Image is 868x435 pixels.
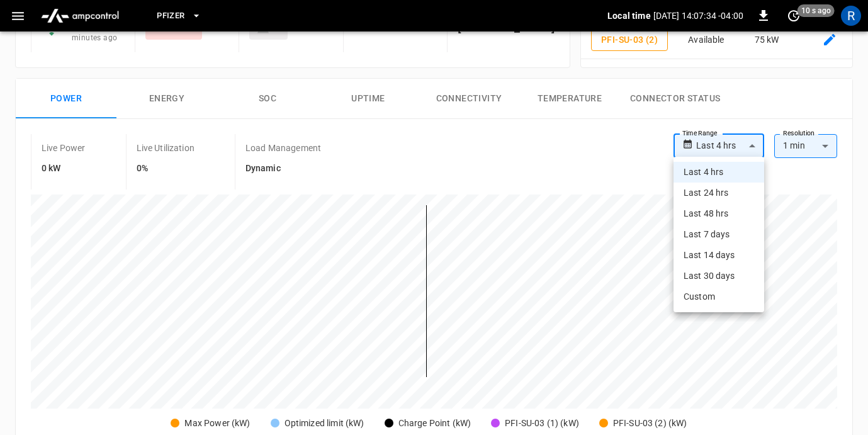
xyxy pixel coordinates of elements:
li: Last 24 hrs [674,183,764,203]
li: Custom [674,286,764,307]
li: Last 7 days [674,224,764,245]
li: Last 4 hrs [674,162,764,183]
li: Last 14 days [674,245,764,266]
li: Last 30 days [674,266,764,286]
li: Last 48 hrs [674,203,764,224]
